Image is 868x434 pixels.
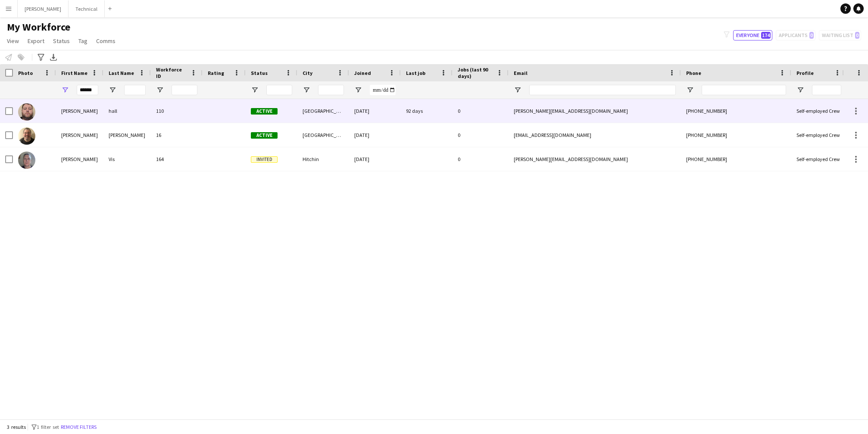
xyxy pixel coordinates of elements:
span: Last job [406,70,425,76]
input: Email Filter Input [529,85,676,95]
div: [PHONE_NUMBER] [681,147,791,171]
div: 110 [151,99,203,123]
img: Martin Vis [18,152,35,169]
button: Open Filter Menu [61,86,69,94]
input: Status Filter Input [266,85,292,95]
span: Workforce ID [156,66,187,79]
div: 16 [151,123,203,147]
button: Open Filter Menu [156,86,164,94]
span: Photo [18,70,33,76]
button: [PERSON_NAME] [18,0,69,17]
a: View [3,35,22,46]
div: Self-employed Crew [791,147,846,171]
a: Tag [75,35,91,46]
button: Everyone174 [733,30,772,40]
input: Last Name Filter Input [124,85,146,95]
div: [PHONE_NUMBER] [681,123,791,147]
input: Workforce ID Filter Input [172,85,197,95]
span: 1 filter set [37,424,59,430]
span: Comms [96,37,116,45]
app-action-btn: Advanced filters [36,52,46,62]
span: City [303,70,312,76]
div: Vis [103,147,151,171]
div: [PERSON_NAME] [56,147,103,171]
button: Remove filters [59,422,98,432]
button: Open Filter Menu [303,86,310,94]
input: Profile Filter Input [812,85,841,95]
div: [PERSON_NAME][EMAIL_ADDRESS][DOMAIN_NAME] [509,99,681,123]
a: Comms [93,35,119,46]
div: [GEOGRAPHIC_DATA] [297,99,349,123]
span: Status [53,37,70,45]
img: Martin hall [18,103,35,121]
button: Open Filter Menu [514,86,521,94]
div: [PHONE_NUMBER] [681,99,791,123]
span: Invited [251,156,278,163]
span: Profile [796,70,814,76]
div: [DATE] [349,147,401,171]
span: Active [251,108,278,115]
div: hall [103,99,151,123]
div: Self-employed Crew [791,99,846,123]
div: 0 [453,147,509,171]
span: 174 [761,32,771,39]
span: Phone [686,70,701,76]
button: Technical [69,0,105,17]
button: Open Filter Menu [796,86,804,94]
span: First Name [61,70,87,76]
span: View [7,37,19,45]
input: First Name Filter Input [77,85,98,95]
span: Email [514,70,528,76]
span: Last Name [109,70,134,76]
div: [PERSON_NAME] [56,123,103,147]
div: 164 [151,147,203,171]
span: My Workforce [7,21,70,34]
div: [PERSON_NAME][EMAIL_ADDRESS][DOMAIN_NAME] [509,147,681,171]
div: Self-employed Crew [791,123,846,147]
button: Open Filter Menu [354,86,362,94]
span: Joined [354,70,371,76]
div: 0 [453,99,509,123]
a: Export [24,35,48,46]
img: Martin Scott Brennan [18,127,35,145]
span: Jobs (last 90 days) [458,66,493,79]
div: 0 [453,123,509,147]
span: Active [251,132,278,139]
button: Open Filter Menu [686,86,694,94]
span: Tag [78,37,87,45]
input: Joined Filter Input [370,85,396,95]
button: Open Filter Menu [251,86,259,94]
input: City Filter Input [318,85,344,95]
div: [DATE] [349,99,401,123]
app-action-btn: Export XLSX [48,52,59,62]
button: Open Filter Menu [109,86,116,94]
span: Export [28,37,44,45]
div: Hitchin [297,147,349,171]
div: [EMAIL_ADDRESS][DOMAIN_NAME] [509,123,681,147]
div: 92 days [401,99,453,123]
a: Status [50,35,73,46]
span: Rating [208,70,224,76]
input: Phone Filter Input [702,85,786,95]
div: [PERSON_NAME] [103,123,151,147]
div: [PERSON_NAME] [56,99,103,123]
div: [GEOGRAPHIC_DATA], [GEOGRAPHIC_DATA] [297,123,349,147]
div: [DATE] [349,123,401,147]
span: Status [251,70,268,76]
